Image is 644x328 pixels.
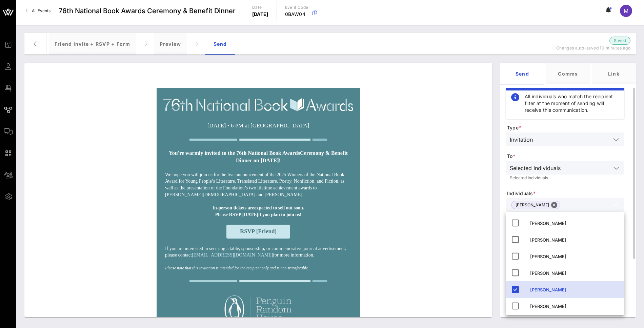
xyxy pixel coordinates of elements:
p: If you are interested in securing a table, sponsorship, or commemorative journal advertisement, p... [165,245,351,259]
a: RSVP [Friend] [226,225,290,238]
strong: In-person tickets are [213,205,254,210]
div: Send [205,33,236,55]
span: All Events [32,8,51,13]
span: RSVP [Friend] [240,228,277,234]
span: Individuals [507,190,624,197]
a: All Events [22,5,55,16]
div: Send [500,63,544,84]
div: Preview [154,33,187,55]
span: Saved [614,37,626,44]
div: Invitation [506,132,624,146]
div: [PERSON_NAME] [530,254,619,259]
em: Please note that this invitation is intended for the recipient only and is non-transferable. [165,266,309,270]
div: Selected Individuals [510,176,620,180]
p: 0BAW04 [285,11,308,18]
span: 76th National Book Awards Ceremony & Benefit Dinner [59,6,236,16]
p: Event Code [285,4,308,11]
div: Friend Invite + RSVP + Form [49,33,136,55]
div: [PERSON_NAME] [530,304,619,309]
p: Changes auto-saved 10 minutes ago [546,45,630,52]
strong: if you plan to join us! [258,212,301,217]
div: [PERSON_NAME] [530,237,619,243]
div: Link [592,63,636,84]
p: Date [252,4,268,11]
span: Type [507,124,624,131]
div: Invitation [510,137,533,143]
p: [DATE] [252,11,268,18]
button: Close [551,202,557,208]
div: Selected Individuals [510,165,561,171]
div: [PERSON_NAME] [530,270,619,276]
div: Selected Individuals [506,161,624,175]
span: M [624,7,628,14]
strong: You're warmly invited to the 76th National Book Awards [169,150,300,156]
p: We hope you will join us for the live announcement of the 2025 Winners of the National Book Award... [165,171,351,198]
p: [DATE] • 6 PM at [GEOGRAPHIC_DATA] [167,121,349,130]
strong: Please RSVP [DATE] [215,212,258,217]
div: [PERSON_NAME] [530,221,619,226]
div: All individuals who match the recipient filter at the moment of sending will receive this communi... [525,93,619,114]
strong: expected to sell out soon. [254,205,304,210]
div: [PERSON_NAME] [530,287,619,292]
strong: Ceremony & Benefit Dinner on [DATE]! [236,150,348,163]
a: [EMAIL_ADDRESS][DOMAIN_NAME] [192,252,273,258]
span: [PERSON_NAME] [516,201,556,209]
span: To [507,153,624,160]
div: Comms [546,63,590,84]
div: M [620,5,632,17]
